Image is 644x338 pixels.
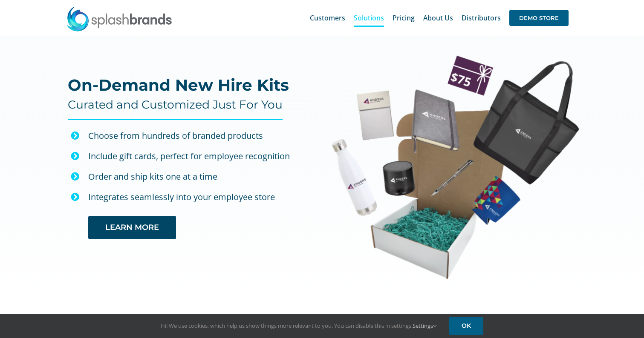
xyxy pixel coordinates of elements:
[449,317,483,335] a: OK
[354,14,384,21] span: Solutions
[423,14,453,21] span: About Us
[88,149,307,163] div: Include gift cards, perfect for employee recognition
[331,54,579,280] img: Anders New Hire Kit Web Image-01
[462,4,501,32] a: Distributors
[310,4,345,32] a: Customers
[68,98,283,112] h4: Curated and Customized Just For You
[462,14,501,21] span: Distributors
[509,10,569,26] span: DEMO STORE
[310,4,569,32] nav: Main Menu
[413,322,436,329] a: Settings
[66,6,173,32] img: SplashBrands.com Logo
[88,129,307,143] div: Choose from hundreds of branded products
[105,223,159,232] span: LEARN MORE
[68,77,289,94] h2: On-Demand New Hire Kits
[88,190,307,204] p: Integrates seamlessly into your employee store
[310,14,345,21] span: Customers
[393,4,415,32] a: Pricing
[393,14,415,21] span: Pricing
[161,322,436,329] span: Hi! We use cookies, which help us show things more relevant to you. You can disable this in setti...
[509,4,569,32] a: DEMO STORE
[88,169,307,184] p: Order and ship kits one at a time
[88,216,176,239] a: LEARN MORE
